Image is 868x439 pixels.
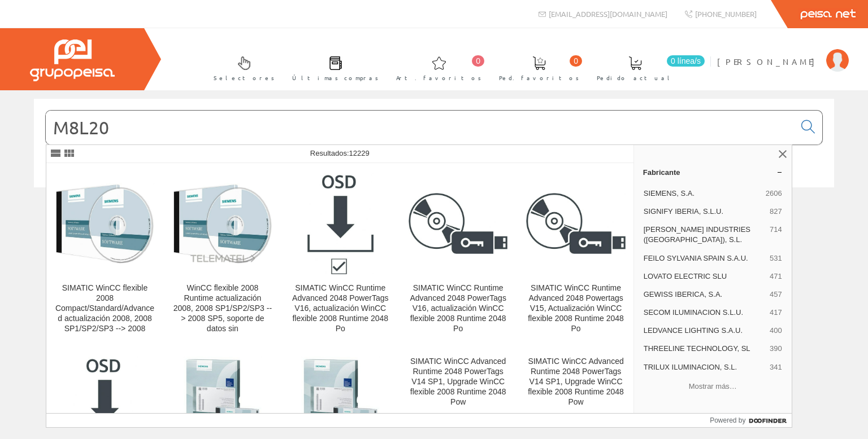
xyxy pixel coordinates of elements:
span: THREELINE TECHNOLOGY, SL [644,344,765,354]
a: [PERSON_NAME] [717,47,849,58]
span: [PERSON_NAME] INDUSTRIES ([GEOGRAPHIC_DATA]), S.L. [644,225,765,245]
span: 827 [770,207,782,217]
button: Mostrar más… [639,377,787,396]
span: LOVATO ELECTRIC SLU [644,271,765,282]
div: SIMATIC WinCC Advanced Runtime 2048 PowerTags V14 SP1, Upgrade WinCC flexible 2008 Runtime 2048 Pow [526,357,625,407]
span: 12229 [349,149,370,157]
a: SIMATIC WinCC Runtime Advanced 2048 Powertags V15, Actualización WinCC flexible 2008 Runtime 2048... [517,164,634,347]
span: [PHONE_NUMBER] [695,9,757,19]
div: SIMATIC WinCC Advanced Runtime 2048 PowerTags V14 SP1, Upgrade WinCC flexible 2008 Runtime 2048 Pow [409,357,507,407]
img: SIMATIC WinCC flexible 2008 Compact/Standard/Advanced actualización 2008, 2008 SP1/SP2/SP3 --> 2008 [55,183,154,264]
span: 0 [570,55,582,67]
a: Powered by [710,414,792,427]
span: Selectores [214,72,275,84]
span: 531 [770,253,782,264]
span: Ped. favoritos [499,72,579,84]
span: TRILUX ILUMINACION, S.L. [644,362,765,372]
span: 0 línea/s [667,55,705,67]
a: 0 línea/s Pedido actual [585,47,708,88]
input: Buscar... [46,111,795,144]
span: Últimas compras [292,72,379,84]
span: SECOM ILUMINACION S.L.U. [644,308,765,318]
a: SIMATIC WinCC flexible 2008 Compact/Standard/Advanced actualización 2008, 2008 SP1/SP2/SP3 --> 20... [46,164,163,347]
div: WinCC flexible 2008 Runtime actualización 2008, 2008 SP1/SP2/SP3 --> 2008 SP5, soporte de datos sin [173,283,272,334]
span: [PERSON_NAME] [717,56,821,67]
span: 471 [770,271,782,282]
a: SIMATIC WinCC Runtime Advanced 2048 PowerTags V16, actualización WinCC flexible 2008 Runtime 2048... [400,164,517,347]
span: SIGNIFY IBERIA, S.L.U. [644,207,765,217]
span: GEWISS IBERICA, S.A. [644,289,765,300]
span: 390 [770,344,782,354]
span: 0 [472,55,484,67]
div: SIMATIC WinCC flexible 2008 Compact/Standard/Advanced actualización 2008, 2008 SP1/SP2/SP3 --> 2008 [55,283,154,334]
a: WinCC flexible 2008 Runtime actualización 2008, 2008 SP1/SP2/SP3 --> 2008 SP5, soporte de datos s... [164,164,281,347]
span: 341 [770,362,782,372]
span: Powered by [710,415,745,425]
span: LEDVANCE LIGHTING S.A.U. [644,326,765,336]
img: SIMATIC WinCC Runtime Advanced 2048 PowerTags V16, actualización WinCC flexible 2008 Runtime 2048 Po [307,173,374,274]
a: Selectores [202,47,280,88]
img: SIMATIC WinCC Runtime Advanced 2048 PowerTags V16, actualización WinCC flexible 2008 Runtime 2048 Po [409,193,507,254]
img: WinCC flexible 2008 Runtime actualización 2008, 2008 SP1/SP2/SP3 --> 2008 SP5, soporte de datos sin [173,183,272,264]
span: Resultados: [310,149,370,157]
div: SIMATIC WinCC Runtime Advanced 2048 PowerTags V16, actualización WinCC flexible 2008 Runtime 2048 Po [291,283,390,334]
span: FEILO SYLVANIA SPAIN S.A.U. [644,253,765,264]
div: SIMATIC WinCC Runtime Advanced 2048 Powertags V15, Actualización WinCC flexible 2008 Runtime 2048 Po [526,283,625,334]
span: Art. favoritos [396,72,481,84]
span: Pedido actual [597,72,674,84]
div: SIMATIC WinCC Runtime Advanced 2048 PowerTags V16, actualización WinCC flexible 2008 Runtime 2048 Po [409,283,507,334]
span: 2606 [766,188,782,199]
span: 714 [770,225,782,245]
a: Fabricante [634,163,792,181]
span: [EMAIL_ADDRESS][DOMAIN_NAME] [549,9,667,19]
span: 417 [770,308,782,318]
span: 457 [770,289,782,300]
img: Grupo Peisa [30,39,115,81]
img: SIMATIC WinCC Runtime Advanced 2048 Powertags V15, Actualización WinCC flexible 2008 Runtime 2048 Po [526,193,625,254]
a: Últimas compras [281,47,384,88]
div: © Grupo Peisa [34,201,834,211]
span: SIEMENS, S.A. [644,188,761,199]
span: 400 [770,326,782,336]
a: SIMATIC WinCC Runtime Advanced 2048 PowerTags V16, actualización WinCC flexible 2008 Runtime 2048... [282,164,399,347]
